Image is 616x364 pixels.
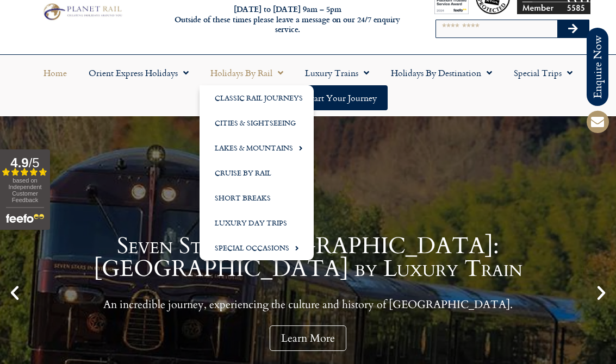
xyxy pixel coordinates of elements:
[294,60,380,85] a: Luxury Trains
[200,110,314,135] a: Cities & Sightseeing
[503,60,583,85] a: Special Trips
[5,60,611,110] nav: Menu
[200,235,314,260] a: Special Occasions
[200,85,314,110] a: Classic Rail Journeys
[296,85,388,110] a: Start your Journey
[592,284,611,302] div: Next slide
[78,60,200,85] a: Orient Express Holidays
[27,235,589,280] h1: Seven Stars [GEOGRAPHIC_DATA]: [GEOGRAPHIC_DATA] by Luxury Train
[200,60,294,85] a: Holidays by Rail
[270,325,346,351] a: Learn More
[40,2,124,22] img: Planet Rail Train Holidays Logo
[200,185,314,210] a: Short Breaks
[5,284,24,302] div: Previous slide
[557,20,589,37] button: Search
[33,60,78,85] a: Home
[167,4,408,35] h6: [DATE] to [DATE] 9am – 5pm Outside of these times please leave a message on our 24/7 enquiry serv...
[200,135,314,160] a: Lakes & Mountains
[380,60,503,85] a: Holidays by Destination
[200,160,314,185] a: Cruise by Rail
[27,298,589,311] p: An incredible journey, experiencing the culture and history of [GEOGRAPHIC_DATA].
[200,85,314,260] ul: Holidays by Rail
[200,210,314,235] a: Luxury Day Trips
